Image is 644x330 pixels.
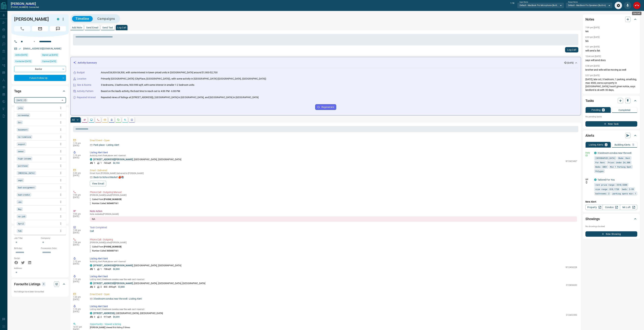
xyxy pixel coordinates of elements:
[624,2,631,9] div: Mute
[18,186,35,189] span: bad-assignment
[86,26,98,29] p: Send Email
[77,77,86,81] p: Location
[595,183,627,186] span: rent price range: 3510,5500
[124,119,126,121] svg: Opportunities
[14,26,30,31] span: Call
[90,275,577,278] p: Listing Alert Sent
[90,139,577,142] p: Email Event - Open
[57,18,59,20] div: condos.ca
[566,266,577,269] p: W12406228
[90,154,577,157] p: Building Alert : - sent via email
[93,312,163,315] p: , [GEOGRAPHIC_DATA], [GEOGRAPHIC_DATA]
[90,293,577,296] p: Email Event - Open
[633,144,634,146] p: 1
[613,192,636,195] span: parking spots min: 1
[90,245,121,248] p: Called From:
[73,241,85,244] p: 7:09 pm
[595,165,607,168] span: Beds: 3BD+
[16,99,24,102] span: [DATE]
[585,131,637,140] div: Alerts
[73,244,85,246] p: [DATE]
[93,264,181,267] p: , [GEOGRAPHIC_DATA], [GEOGRAPHIC_DATA]
[585,97,637,105] div: Tasks
[566,284,577,287] p: C12406650
[113,268,120,271] p: $2,200
[315,104,336,110] button: Regenerate
[103,154,113,157] span: Park place
[18,128,28,131] span: basement
[90,249,119,252] p: Number Called:
[585,59,637,62] p: says will send docs
[73,231,85,234] p: [DATE]
[615,144,631,146] p: Building Alerts
[567,61,573,64] p: [DATE]
[101,71,218,74] p: Around $4,000-$4,500, with some interest in lower-priced units in [GEOGRAPHIC_DATA] around $1,900...
[90,308,577,310] p: Listing Alert : - sent via email
[23,47,61,50] a: [EMAIL_ADDRESS][DOMAIN_NAME]
[620,205,637,210] a: Mr.Loft
[520,1,528,3] label: Input Device
[14,60,39,64] div: Tue Sep 16 2025
[32,40,36,44] button: Open
[72,16,93,22] button: Timeline
[14,267,66,270] p: Address:
[103,260,113,263] span: Park place
[14,16,52,22] h1: [PERSON_NAME]
[90,158,92,161] div: condos.ca
[585,151,592,154] p: Daily
[11,2,39,6] a: [PERSON_NAME]
[18,179,23,182] span: sept
[15,60,31,63] span: Contacted [DATE]
[77,71,85,74] p: Budget
[18,121,22,124] span: Oct
[18,207,22,211] span: May
[565,47,578,52] button: Log Call
[18,222,24,225] span: April
[619,109,631,111] p: Completed
[585,78,637,92] p: [DATE], late oct, 3 bedroom, 1 parking, small dog, max 4500, owns a property in [GEOGRAPHIC_DATA]...
[42,60,56,63] span: Claimed [DATE]
[90,282,92,284] div: condos.ca
[41,237,66,240] p: Company:
[585,74,600,77] p: 5:57 pm [DATE]
[14,66,66,72] div: Renter
[72,119,75,121] p: All
[585,205,603,210] a: Property
[90,278,577,281] p: Listing Alert : - sent via email
[585,15,637,23] div: Notes
[566,314,577,317] p: C12402395
[104,268,111,271] p: 738 sqft
[90,326,577,329] p: [PERSON_NAME] viewed this listing 5 times
[107,202,119,205] span: 3654407161
[90,190,577,194] p: Phone Call - Outgoing Manual
[510,2,514,9] p: 1:18
[73,194,85,196] p: 7:09 pm
[101,285,102,288] p: 2
[73,278,85,280] p: 1:12 pm
[618,156,630,160] span: Mode: Rent
[73,174,85,177] p: [DATE]
[568,1,578,3] label: Output Device
[93,282,133,285] a: [STREET_ADDRESS][PERSON_NAME]
[594,179,597,181] div: condos.ca
[585,36,600,38] p: 6:33 pm [DATE]
[93,312,115,315] a: [STREET_ADDRESS]
[14,88,21,94] h2: Tags
[102,308,131,310] span: 3 bedroom condos near the well
[73,280,85,283] p: [DATE]
[90,119,93,121] svg: Lead Browsing Activity
[90,257,577,260] p: Listing Alert Sent
[73,215,85,218] p: [DATE]
[585,114,637,119] p: No pending tasks
[90,181,106,186] button: View Email
[102,278,131,281] span: 3 bedroom condos near the well
[90,202,119,205] p: Number Called:
[104,285,116,288] p: 800 - 899 sqft
[94,315,95,318] p: 3
[633,2,641,9] div: End Call
[18,157,31,160] span: high-income
[585,26,600,29] p: 7:09 pm [DATE]
[93,158,133,161] a: [STREET_ADDRESS][PERSON_NAME]
[104,315,111,318] p: 917 sqft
